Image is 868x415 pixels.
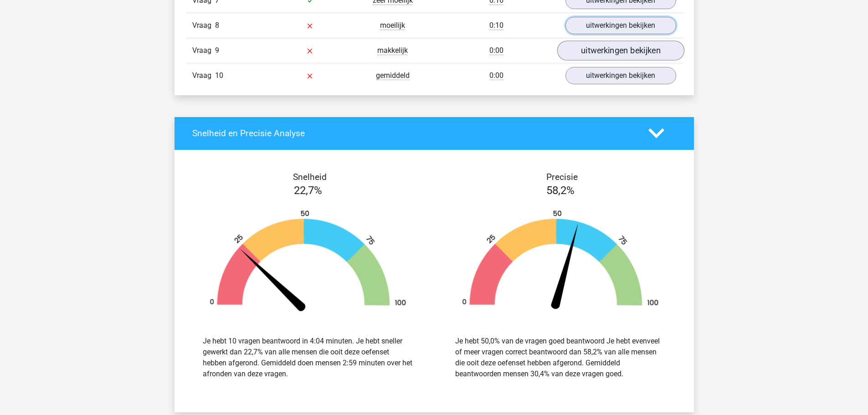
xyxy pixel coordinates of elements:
span: gemiddeld [376,71,410,80]
span: Vraag [192,20,215,31]
a: uitwerkingen bekijken [557,41,684,61]
span: 0:00 [489,46,503,55]
a: uitwerkingen bekijken [565,17,676,34]
div: Je hebt 50,0% van de vragen goed beantwoord Je hebt evenveel of meer vragen correct beantwoord da... [455,336,666,379]
span: Vraag [192,45,215,56]
h4: Snelheid en Precisie Analyse [192,128,635,138]
span: makkelijk [377,46,408,55]
span: 58,2% [546,184,575,197]
span: 8 [215,21,219,30]
a: uitwerkingen bekijken [565,67,676,84]
span: 0:10 [489,21,503,30]
span: moeilijk [380,21,405,30]
span: 0:00 [489,71,503,80]
h4: Snelheid [192,172,427,182]
h4: Precisie [445,172,680,182]
span: 22,7% [294,184,322,197]
span: 9 [215,46,219,55]
img: 23.d2ac941f7b31.png [195,210,421,314]
img: 58.75e42585aedd.png [448,210,673,314]
span: 10 [215,71,223,80]
div: Je hebt 10 vragen beantwoord in 4:04 minuten. Je hebt sneller gewerkt dan 22,7% van alle mensen d... [203,336,413,379]
span: Vraag [192,70,215,81]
